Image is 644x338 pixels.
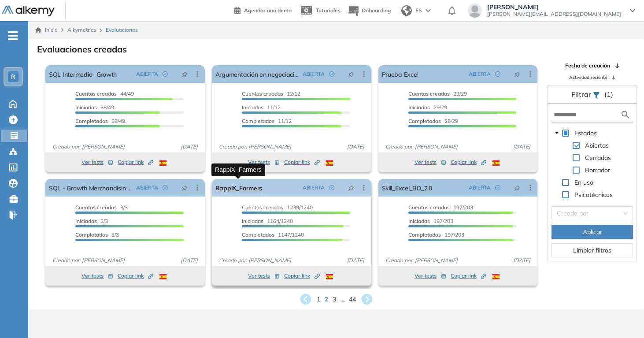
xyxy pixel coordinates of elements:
[242,231,304,238] span: 1147/1240
[242,218,263,224] span: Iniciadas
[303,184,325,192] span: ABIERTA
[215,179,262,197] a: RappiX_Farmers
[487,4,621,11] span: [PERSON_NAME]
[242,104,281,111] span: 11/12
[415,157,446,167] button: Ver tests
[408,118,458,124] span: 29/29
[600,296,644,338] iframe: Chat Widget
[573,189,614,200] span: Psicotécnicos
[415,271,446,281] button: Ver tests
[242,118,274,124] span: Completados
[426,9,431,12] img: arrow
[75,231,119,238] span: 3/3
[492,274,500,279] img: ESP
[451,271,486,281] button: Copiar link
[507,181,527,195] button: pushpin
[348,1,391,20] button: Onboarding
[181,184,188,191] span: pushpin
[555,131,559,135] span: caret-down
[234,4,292,15] a: Agendar una demo
[408,231,441,238] span: Completados
[316,7,341,14] span: Tutoriales
[349,295,356,304] span: 44
[382,143,461,151] span: Creado por: [PERSON_NAME]
[49,65,117,83] a: SQL Intermedio- Growth
[81,271,113,281] button: Ver tests
[284,158,320,166] span: Copiar link
[35,26,58,34] a: Inicio
[329,185,334,190] span: check-circle
[136,70,158,78] span: ABIERTA
[408,90,450,97] span: Cuentas creadas
[159,160,167,166] img: ESP
[244,7,292,14] span: Agendar una demo
[573,128,599,138] span: Estados
[75,90,134,97] span: 44/49
[333,295,336,304] span: 3
[583,165,612,175] span: Borrador
[382,65,418,83] a: Prueba Excel
[118,271,153,281] button: Copiar link
[248,157,280,167] button: Ver tests
[75,104,97,111] span: Iniciadas
[469,70,491,78] span: ABIERTA
[248,271,280,281] button: Ver tests
[348,71,354,78] span: pushpin
[75,218,108,224] span: 3/3
[382,256,461,264] span: Creado por: [PERSON_NAME]
[583,227,602,237] span: Aplicar
[585,141,609,149] span: Abiertas
[11,73,15,80] span: R
[408,118,441,124] span: Completados
[118,272,153,280] span: Copiar link
[620,109,631,120] img: search icon
[284,272,320,280] span: Copiar link
[215,143,295,151] span: Creado por: [PERSON_NAME]
[67,26,96,33] span: Alkymetrics
[514,71,520,78] span: pushpin
[382,179,432,197] a: Skill_Excel_BD_2.0
[348,184,354,191] span: pushpin
[75,118,108,124] span: Completados
[341,181,361,195] button: pushpin
[408,231,464,238] span: 197/203
[451,158,486,166] span: Copiar link
[75,204,117,211] span: Cuentas creadas
[514,184,520,191] span: pushpin
[242,118,292,124] span: 11/12
[242,204,283,211] span: Cuentas creadas
[242,104,263,111] span: Iniciadas
[49,179,133,197] a: SQL - Growth Merchandisin Analyst
[507,67,527,81] button: pushpin
[303,70,325,78] span: ABIERTA
[215,256,295,264] span: Creado por: [PERSON_NAME]
[408,104,430,111] span: Iniciadas
[408,218,430,224] span: Iniciadas
[75,118,125,124] span: 38/49
[284,157,320,167] button: Copiar link
[326,160,333,166] img: ESP
[574,178,593,186] span: En uso
[242,90,300,97] span: 12/12
[569,74,607,81] span: Actividad reciente
[510,143,534,151] span: [DATE]
[344,143,368,151] span: [DATE]
[408,104,447,111] span: 29/29
[551,243,633,257] button: Limpiar filtros
[408,204,450,211] span: Cuentas creadas
[341,67,361,81] button: pushpin
[362,7,391,14] span: Onboarding
[75,204,128,211] span: 3/3
[181,71,188,78] span: pushpin
[585,166,610,174] span: Borrador
[159,274,167,279] img: ESP
[415,7,422,15] span: ES
[492,160,500,166] img: ESP
[242,218,293,224] span: 1164/1240
[242,231,274,238] span: Completados
[495,185,500,190] span: check-circle
[49,256,128,264] span: Creado por: [PERSON_NAME]
[451,272,486,280] span: Copiar link
[49,143,128,151] span: Creado por: [PERSON_NAME]
[341,295,344,304] span: ...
